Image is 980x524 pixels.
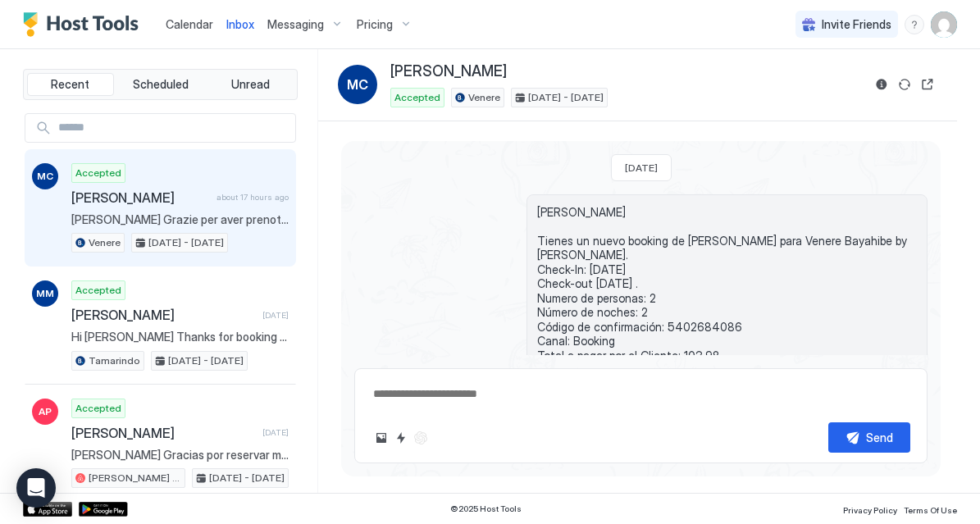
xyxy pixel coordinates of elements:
[27,73,114,96] button: Recent
[71,189,210,206] span: [PERSON_NAME]
[71,212,289,227] span: [PERSON_NAME] Grazie per aver prenotato il mio appartamento, sono molto [PERSON_NAME] di averti q...
[371,428,391,448] button: Upload image
[828,422,910,453] button: Send
[71,448,289,462] span: [PERSON_NAME] Gracias por reservar mi apartamento, estoy encantada de teneros por aquí. Te estaré...
[71,307,256,323] span: [PERSON_NAME]
[148,235,224,250] span: [DATE] - [DATE]
[267,17,324,32] span: Messaging
[168,353,244,368] span: [DATE] - [DATE]
[872,75,891,94] button: Reservation information
[625,162,658,174] span: [DATE]
[347,75,368,94] span: MC
[843,500,897,517] a: Privacy Policy
[904,505,957,515] span: Terms Of Use
[89,471,181,485] span: [PERSON_NAME] By [PERSON_NAME]
[71,425,256,441] span: [PERSON_NAME]
[822,17,891,32] span: Invite Friends
[357,17,393,32] span: Pricing
[23,502,72,517] a: App Store
[37,169,53,184] span: MC
[390,62,507,81] span: [PERSON_NAME]
[166,16,213,33] a: Calendar
[262,427,289,438] span: [DATE]
[918,75,937,94] button: Open reservation
[52,114,295,142] input: Input Field
[89,235,121,250] span: Venere
[75,283,121,298] span: Accepted
[537,205,917,421] span: [PERSON_NAME] Tienes un nuevo booking de [PERSON_NAME] para Venere Bayahibe by [PERSON_NAME]. Che...
[450,503,522,514] span: © 2025 Host Tools
[394,90,440,105] span: Accepted
[23,12,146,37] a: Host Tools Logo
[262,310,289,321] span: [DATE]
[71,330,289,344] span: Hi [PERSON_NAME] Thanks for booking my apartment, I'm delighted to have you here. To be more agil...
[117,73,204,96] button: Scheduled
[133,77,189,92] span: Scheduled
[23,69,298,100] div: tab-group
[866,429,893,446] div: Send
[843,505,897,515] span: Privacy Policy
[75,401,121,416] span: Accepted
[226,17,254,31] span: Inbox
[89,353,140,368] span: Tamarindo
[904,500,957,517] a: Terms Of Use
[16,468,56,508] div: Open Intercom Messenger
[226,16,254,33] a: Inbox
[51,77,89,92] span: Recent
[166,17,213,31] span: Calendar
[79,502,128,517] a: Google Play Store
[207,73,294,96] button: Unread
[905,15,924,34] div: menu
[391,428,411,448] button: Quick reply
[528,90,604,105] span: [DATE] - [DATE]
[931,11,957,38] div: User profile
[209,471,285,485] span: [DATE] - [DATE]
[468,90,500,105] span: Venere
[217,192,289,203] span: about 17 hours ago
[231,77,270,92] span: Unread
[36,286,54,301] span: MM
[895,75,914,94] button: Sync reservation
[75,166,121,180] span: Accepted
[39,404,52,419] span: AP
